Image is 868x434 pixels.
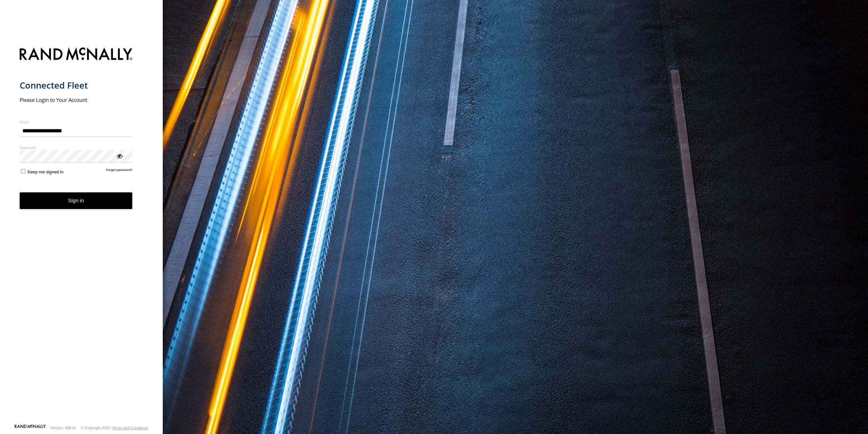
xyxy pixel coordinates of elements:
h1: Connected Fleet [20,80,133,91]
h2: Please Login to Your Account [20,96,133,103]
a: Forgot password? [106,168,133,174]
label: Email [20,119,133,125]
div: © Copyright 2025 - [81,426,148,430]
label: Password [20,145,133,150]
div: Version: 308.01 [51,426,76,430]
a: Terms and Conditions [112,426,148,430]
a: Visit our Website [15,424,46,431]
button: Sign in [20,192,133,209]
img: Rand McNally [20,46,133,63]
span: Keep me signed in [27,169,63,174]
div: ViewPassword [116,152,123,159]
input: Keep me signed in [21,169,25,173]
form: main [20,43,143,424]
